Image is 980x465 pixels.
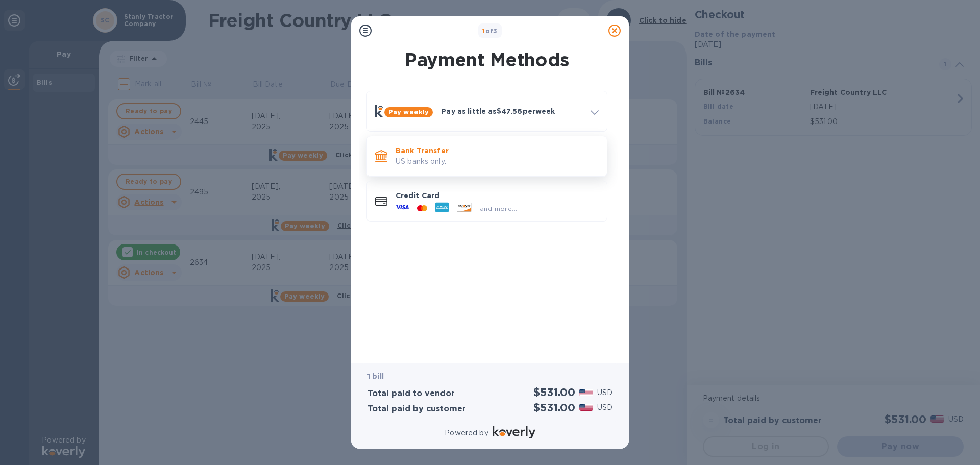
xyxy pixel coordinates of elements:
[396,190,599,201] p: Credit Card
[579,404,593,411] img: USD
[396,145,599,156] p: Bank Transfer
[367,372,384,380] b: 1 bill
[364,49,609,70] h1: Payment Methods
[493,426,535,438] img: Logo
[579,389,593,396] img: USD
[367,404,466,414] h3: Total paid by customer
[396,156,599,167] p: US banks only.
[445,428,488,438] p: Powered by
[441,106,582,116] p: Pay as little as $47.56 per week
[597,402,612,413] p: USD
[482,27,498,35] b: of 3
[533,401,575,414] h2: $531.00
[597,387,612,398] p: USD
[482,27,485,35] span: 1
[533,386,575,399] h2: $531.00
[388,108,429,116] b: Pay weekly
[367,389,455,399] h3: Total paid to vendor
[480,205,517,212] span: and more...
